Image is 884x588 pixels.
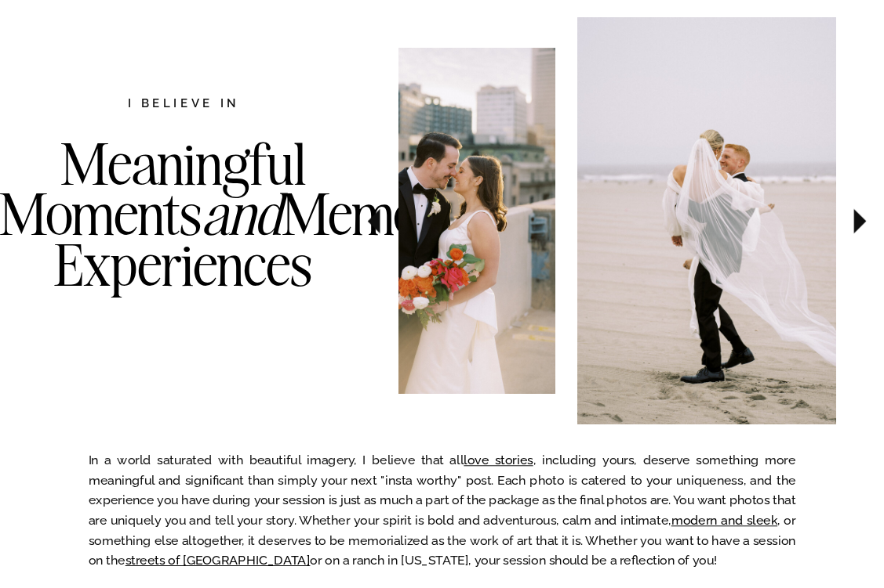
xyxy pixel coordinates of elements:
[577,18,868,424] img: Bride and Groom just married
[50,95,317,114] h2: I believe in
[202,178,281,250] i: and
[671,513,777,528] a: modern and sleek
[464,453,533,468] a: love stories
[308,49,555,394] img: Bride and groom in front of NYC skyline
[126,553,311,568] a: streets of [GEOGRAPHIC_DATA]
[89,451,796,578] p: In a world saturated with beautiful imagery, I believe that all , including yours, deserve someth...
